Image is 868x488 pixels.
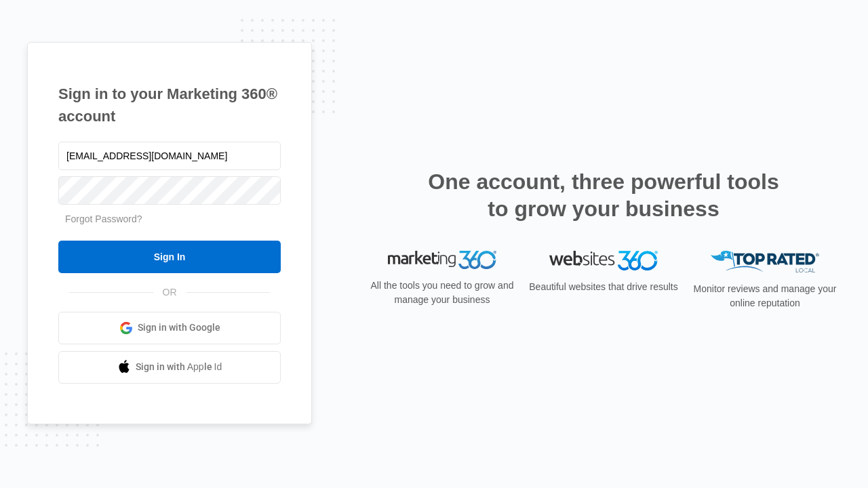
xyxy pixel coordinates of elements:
[136,360,222,374] span: Sign in with Apple Id
[549,251,658,270] img: Websites 360
[58,142,281,170] input: Email
[711,251,819,273] img: Top Rated Local
[65,213,142,224] a: Forgot Password?
[424,168,783,222] h2: One account, three powerful tools to grow your business
[58,83,281,127] h1: Sign in to your Marketing 360® account
[58,351,281,384] a: Sign in with Apple Id
[153,285,186,300] span: OR
[689,282,841,310] p: Monitor reviews and manage your online reputation
[138,321,220,335] span: Sign in with Google
[388,251,496,270] img: Marketing 360
[58,241,281,273] input: Sign In
[58,312,281,344] a: Sign in with Google
[366,279,518,307] p: All the tools you need to grow and manage your business
[528,280,679,294] p: Beautiful websites that drive results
